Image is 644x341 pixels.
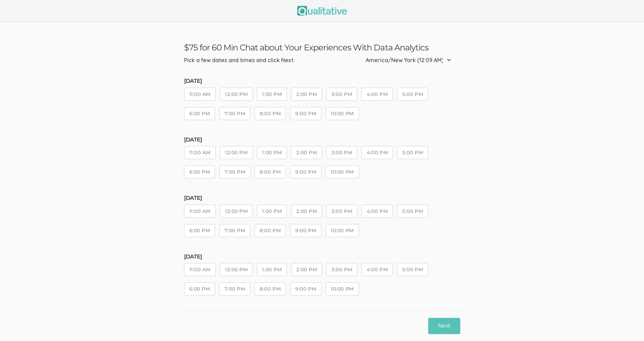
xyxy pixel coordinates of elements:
button: 5:00 PM [397,263,428,276]
button: 2:00 PM [291,205,322,218]
button: 4:00 PM [362,88,393,101]
button: 1:00 PM [257,205,287,218]
button: 3:00 PM [326,146,357,159]
button: 9:00 PM [290,165,321,178]
button: 4:00 PM [362,205,393,218]
h5: [DATE] [184,254,460,260]
button: 2:00 PM [291,88,322,101]
h5: [DATE] [184,78,460,84]
button: 8:00 PM [254,165,286,178]
div: Pick a few dates and times and click Next. [184,56,295,64]
button: 1:00 PM [257,146,287,159]
button: 11:00 AM [184,88,216,101]
button: 2:00 PM [291,263,322,276]
button: 9:00 PM [290,107,321,120]
button: 3:00 PM [326,88,357,101]
h5: [DATE] [184,137,460,143]
button: 10:00 PM [326,107,359,120]
button: 12:00 PM [220,205,253,218]
button: 11:00 AM [184,146,216,159]
button: 2:00 PM [291,146,322,159]
button: 6:00 PM [184,165,215,178]
button: 3:00 PM [326,205,357,218]
button: Next [428,318,460,334]
h3: $75 for 60 Min Chat about Your Experiences With Data Analytics [184,42,460,52]
button: 7:00 PM [219,165,250,178]
button: 12:00 PM [220,263,253,276]
button: 7:00 PM [219,224,250,237]
button: 1:00 PM [257,88,287,101]
button: 7:00 PM [219,282,250,295]
button: 12:00 PM [220,146,253,159]
button: 9:00 PM [290,282,321,295]
button: 5:00 PM [397,88,428,101]
h5: [DATE] [184,195,460,201]
button: 4:00 PM [362,263,393,276]
button: 3:00 PM [326,263,357,276]
button: 1:00 PM [257,263,287,276]
button: 8:00 PM [254,224,286,237]
button: 12:00 PM [220,88,253,101]
button: 4:00 PM [362,146,393,159]
button: 10:00 PM [326,282,359,295]
button: 6:00 PM [184,224,215,237]
button: 7:00 PM [219,107,250,120]
button: 5:00 PM [397,146,428,159]
button: 11:00 AM [184,263,216,276]
img: Qualitative [297,6,347,16]
button: 11:00 AM [184,205,216,218]
button: 8:00 PM [254,107,286,120]
button: 10:00 PM [326,165,359,178]
button: 6:00 PM [184,107,215,120]
button: 9:00 PM [290,224,321,237]
button: 10:00 PM [326,224,359,237]
button: 8:00 PM [254,282,286,295]
button: 5:00 PM [397,205,428,218]
button: 6:00 PM [184,282,215,295]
